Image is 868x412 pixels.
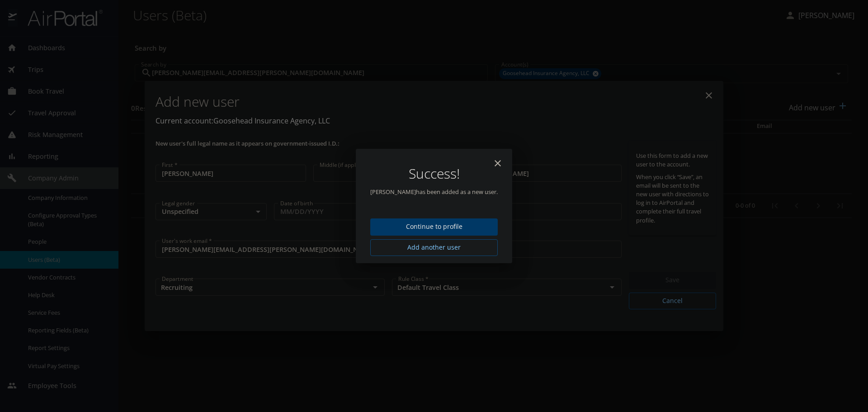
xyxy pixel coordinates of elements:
h1: Success! [370,167,498,180]
p: [PERSON_NAME] has been added as a new user. [370,188,498,196]
span: Continue to profile [377,221,491,232]
button: Continue to profile [370,218,498,236]
button: close [487,152,509,174]
span: Add another user [377,242,491,253]
button: Add another user [370,239,498,256]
